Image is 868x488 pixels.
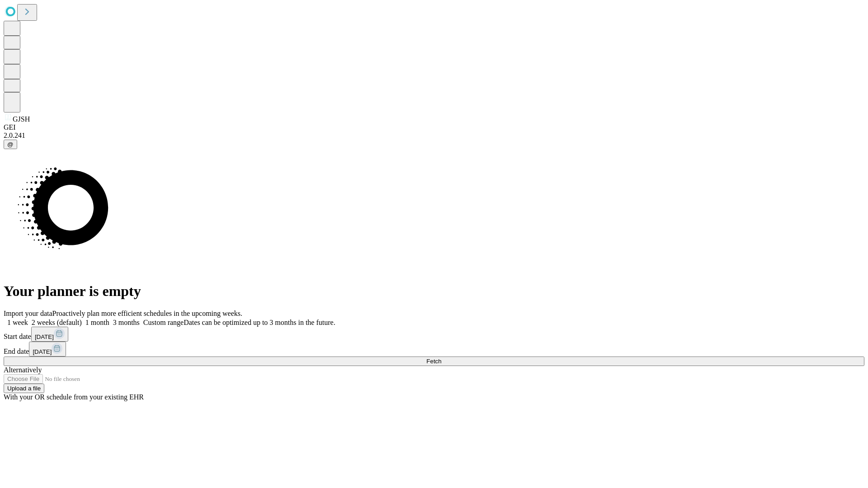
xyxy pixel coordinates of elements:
span: GJSH [13,115,30,123]
span: Fetch [426,358,441,365]
div: End date [4,342,864,357]
button: Fetch [4,357,864,366]
span: Custom range [143,319,184,326]
button: [DATE] [31,327,68,342]
span: 1 month [85,319,109,326]
div: 2.0.241 [4,131,864,140]
span: With your OR schedule from your existing EHR [4,393,144,401]
span: Alternatively [4,366,42,374]
h1: Your planner is empty [4,283,864,300]
span: Import your data [4,310,52,317]
div: Start date [4,327,864,342]
span: [DATE] [33,348,52,355]
button: @ [4,140,17,149]
span: Proactively plan more efficient schedules in the upcoming weeks. [52,310,242,317]
span: 1 week [7,319,28,326]
span: Dates can be optimized up to 3 months in the future. [184,319,335,326]
div: GEI [4,123,864,131]
span: 2 weeks (default) [32,319,82,326]
span: 3 months [113,319,140,326]
span: @ [7,141,14,148]
button: Upload a file [4,384,44,393]
span: [DATE] [35,333,54,340]
button: [DATE] [29,342,66,357]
